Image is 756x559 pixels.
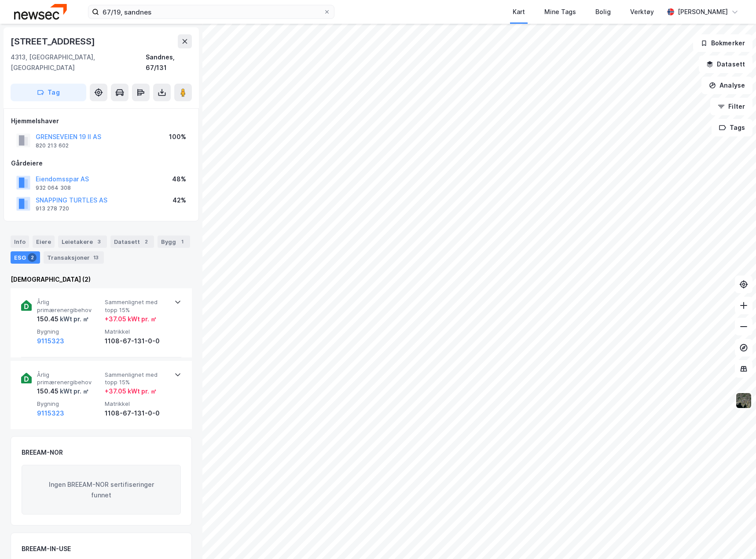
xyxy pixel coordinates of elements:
[95,237,103,246] div: 3
[142,237,150,246] div: 2
[11,274,192,285] div: [DEMOGRAPHIC_DATA] (2)
[11,84,86,101] button: Tag
[59,314,89,324] div: kWt pr. ㎡
[146,52,192,73] div: Sandnes, 67/131
[37,298,101,314] span: Årlig primærenergibehov
[37,371,101,386] span: Årlig primærenergibehov
[699,55,752,73] button: Datasett
[105,336,169,346] div: 1108-67-131-0-0
[735,392,752,409] img: 9k=
[28,253,37,262] div: 2
[37,328,101,335] span: Bygning
[105,314,157,324] div: + 37.05 kWt pr. ㎡
[11,235,29,248] div: Info
[712,517,756,559] iframe: Chat Widget
[630,7,654,17] div: Verktøy
[59,386,89,397] div: kWt pr. ㎡
[37,336,64,346] button: 9115323
[37,386,89,397] div: 150.45
[105,400,169,408] span: Matrikkel
[11,34,97,48] div: [STREET_ADDRESS]
[712,119,752,136] button: Tags
[169,132,186,142] div: 100%
[110,235,154,248] div: Datasett
[44,251,104,264] div: Transaksjoner
[178,237,187,246] div: 1
[11,116,191,126] div: Hjemmelshaver
[678,7,728,17] div: [PERSON_NAME]
[33,235,55,248] div: Eiere
[172,174,186,184] div: 48%
[92,253,100,262] div: 13
[36,184,71,191] div: 932 064 308
[105,408,169,419] div: 1108-67-131-0-0
[105,298,169,314] span: Sammenlignet med topp 15%
[701,77,752,94] button: Analyse
[22,447,63,458] div: BREEAM-NOR
[11,158,191,169] div: Gårdeiere
[11,251,40,264] div: ESG
[11,52,146,73] div: 4313, [GEOGRAPHIC_DATA], [GEOGRAPHIC_DATA]
[172,195,186,206] div: 42%
[14,4,67,19] img: newsec-logo.f6e21ccffca1b3a03d2d.png
[595,7,611,17] div: Bolig
[22,544,71,554] div: BREEAM-IN-USE
[513,7,525,17] div: Kart
[105,328,169,335] span: Matrikkel
[693,34,752,52] button: Bokmerker
[37,314,89,324] div: 150.45
[105,371,169,386] span: Sammenlignet med topp 15%
[37,400,101,408] span: Bygning
[105,386,157,397] div: + 37.05 kWt pr. ㎡
[544,7,576,17] div: Mine Tags
[99,5,323,18] input: Søk på adresse, matrikkel, gårdeiere, leietakere eller personer
[158,235,190,248] div: Bygg
[712,517,756,559] div: Kontrollprogram for chat
[36,142,69,149] div: 820 213 602
[58,235,107,248] div: Leietakere
[37,408,64,419] button: 9115323
[36,205,69,212] div: 913 278 720
[710,98,752,115] button: Filter
[22,465,181,515] div: Ingen BREEAM-NOR sertifiseringer funnet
